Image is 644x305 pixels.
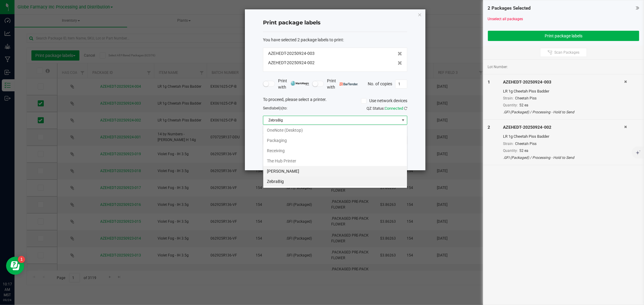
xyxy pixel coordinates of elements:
[263,37,343,42] span: You have selected 2 package labels to print
[488,17,523,21] a: Unselect all packages
[18,256,25,263] iframe: Resource center unread badge
[503,149,518,153] span: Quantity:
[258,96,412,105] div: To proceed, please select a printer.
[519,149,528,153] span: 52 ea
[503,103,518,107] span: Quantity:
[278,78,309,90] span: Print with
[263,135,407,146] li: Packaging
[291,81,309,86] img: mark_magic_cybra.png
[503,155,624,160] div: .GFI (Packaged) / Processing - Hold to Send
[488,80,490,84] span: 1
[368,81,392,86] span: No. of copies
[271,106,283,110] span: label(s)
[385,106,403,111] span: Connected
[503,134,624,140] div: LR 1g Cheetah Piss Badder
[515,142,537,146] span: Cheetah Piss
[503,109,624,115] div: .GFI (Packaged) / Processing - Hold to Send
[488,125,490,130] span: 2
[503,142,514,146] span: Strain:
[263,116,399,124] span: ZebraBig
[327,78,358,90] span: Print with
[263,37,407,43] div: :
[367,106,407,111] span: QZ Status:
[268,60,315,66] span: AZEHEDT-20250924-002
[503,88,624,94] div: LR 1g Cheetah Piss Badder
[361,98,407,104] label: Use network devices
[258,129,412,136] div: Select a label template.
[488,64,508,70] span: Lot Number:
[263,125,407,135] li: OneNote (Desktop)
[515,96,537,100] span: Cheetah Piss
[340,83,358,86] img: bartender.png
[503,124,624,130] div: AZEHEDT-20250924-002
[503,96,514,100] span: Strain:
[263,106,287,110] span: Send to:
[519,103,528,107] span: 52 ea
[263,156,407,166] li: The Hub Printer
[263,19,407,27] h4: Print package labels
[263,146,407,156] li: Receiving
[263,176,407,187] li: ZebraBig
[6,257,24,275] iframe: Resource center
[503,79,624,85] div: AZEHEDT-20250924-003
[488,31,639,41] button: Print package labels
[263,166,407,176] li: [PERSON_NAME]
[268,50,315,57] span: AZEHEDT-20250924-003
[554,50,579,55] span: Scan Packages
